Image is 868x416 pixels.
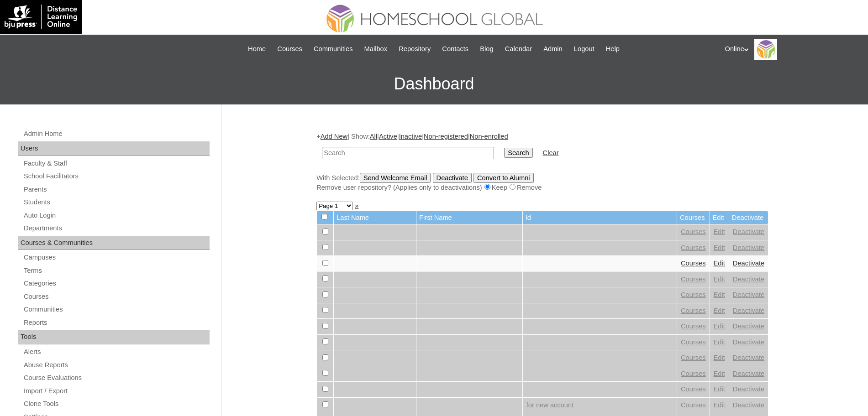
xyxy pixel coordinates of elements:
a: Non-registered [424,133,468,140]
a: Parents [23,184,210,195]
a: Clone Tools [23,398,210,410]
a: Courses [681,291,706,298]
a: Edit [714,322,725,330]
a: Courses [681,244,706,251]
a: Deactivate [733,385,764,393]
div: + | Show: | | | | [316,132,768,192]
a: Deactivate [733,228,764,235]
a: Abuse Reports [23,359,210,371]
a: Home [243,44,270,54]
a: Deactivate [733,401,764,409]
a: Non-enrolled [470,133,508,140]
span: Courses [277,44,302,54]
input: Search [504,148,532,158]
a: Students [23,197,210,208]
h3: Dashboard [5,63,863,104]
a: Courses [681,338,706,346]
a: Edit [714,401,725,409]
span: Admin [543,44,563,54]
a: Admin [539,44,567,54]
a: Edit [714,307,725,314]
input: Search [322,147,494,159]
a: Courses [273,44,307,54]
a: Active [379,133,397,140]
td: Courses [677,211,710,224]
a: Deactivate [733,260,764,267]
a: Help [601,44,624,54]
a: Inactive [399,133,422,140]
a: » [355,202,358,209]
span: Repository [399,44,431,54]
a: Courses [23,291,210,302]
a: Communities [23,304,210,315]
span: Calendar [505,44,532,54]
a: Course Evaluations [23,372,210,384]
a: Departments [23,223,210,234]
a: Edit [714,260,725,267]
a: All [370,133,377,140]
img: Online Academy [754,39,777,60]
span: Blog [480,44,493,54]
td: Id [523,211,677,224]
a: Terms [23,265,210,276]
div: Online [725,39,859,60]
a: Deactivate [733,338,764,346]
a: Courses [681,228,706,235]
a: Mailbox [360,44,392,54]
a: Courses [681,307,706,314]
a: Blog [475,44,498,54]
a: Contacts [437,44,473,54]
a: Communities [309,44,358,54]
a: Courses [681,260,706,267]
a: Edit [714,385,725,393]
a: Deactivate [733,244,764,251]
a: Edit [714,338,725,346]
td: First Name [416,211,522,224]
a: Courses [681,322,706,330]
a: Courses [681,370,706,377]
span: Contacts [442,44,468,54]
td: Last Name [334,211,416,224]
input: Send Welcome Email [360,173,431,183]
a: Edit [714,276,725,283]
a: Edit [714,370,725,377]
td: Deactivate [729,211,768,224]
span: Mailbox [364,44,388,54]
a: Courses [681,354,706,361]
input: Deactivate [433,173,472,183]
td: for new account [523,398,677,413]
div: With Selected: [316,173,768,192]
a: Campuses [23,252,210,263]
a: Faculty & Staff [23,158,210,169]
a: Courses [681,401,706,409]
span: Communities [314,44,353,54]
a: Edit [714,291,725,298]
img: logo-white.png [5,5,77,29]
div: Tools [18,330,210,344]
a: Admin Home [23,128,210,140]
a: Add New [321,133,347,140]
div: Courses & Communities [18,236,210,250]
a: Edit [714,228,725,235]
a: Auto Login [23,210,210,221]
a: Logout [569,44,599,54]
a: Courses [681,385,706,393]
a: Deactivate [733,370,764,377]
a: Deactivate [733,322,764,330]
a: Alerts [23,346,210,358]
a: Courses [681,276,706,283]
a: Clear [543,149,559,156]
a: Repository [394,44,435,54]
a: Import / Export [23,385,210,397]
span: Home [248,44,266,54]
a: Deactivate [733,276,764,283]
a: Edit [714,244,725,251]
a: Calendar [500,44,537,54]
a: Reports [23,317,210,328]
input: Convert to Alumni [473,173,534,183]
span: Help [606,44,620,54]
a: Edit [714,354,725,361]
a: Deactivate [733,354,764,361]
td: Edit [710,211,729,224]
span: Logout [574,44,594,54]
